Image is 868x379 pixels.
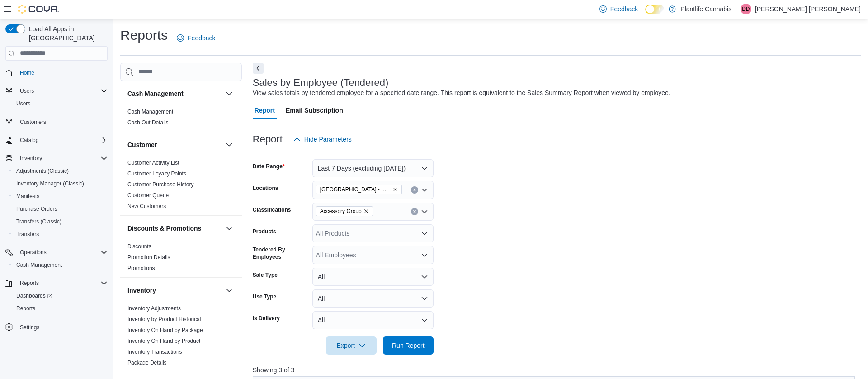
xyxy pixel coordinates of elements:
p: | [735,4,737,14]
span: Reports [20,280,39,287]
div: Cash Management [120,106,242,132]
button: All [312,311,434,329]
button: Catalog [2,134,111,147]
button: Users [2,85,111,97]
h3: Customer [127,140,157,149]
a: Cash Management [13,260,66,270]
span: Inventory [20,155,42,162]
button: Cash Management [224,88,235,99]
h3: Inventory [127,286,156,295]
span: Cash Management [127,108,173,115]
span: Manifests [16,193,39,200]
span: Run Report [392,341,425,350]
span: Promotions [127,265,155,272]
button: Hide Parameters [290,130,355,148]
button: Export [326,336,377,355]
span: Transfers (Classic) [13,216,108,227]
span: Promotion Details [127,254,170,261]
label: Date Range [253,163,285,170]
nav: Complex example [5,62,108,357]
span: [GEOGRAPHIC_DATA] - Dalhousie [320,185,391,194]
a: Customers [16,117,50,128]
a: Feedback [173,29,219,47]
span: Reports [16,278,108,289]
a: Cash Management [127,109,173,115]
button: Open list of options [421,208,428,215]
span: Discounts [127,243,151,250]
a: Users [13,98,34,109]
span: Catalog [20,137,38,144]
span: Customer Activity List [127,159,179,166]
button: Home [2,66,111,79]
span: Transfers [13,229,108,240]
p: Showing 3 of 3 [253,365,861,374]
span: Calgary - Dalhousie [316,185,402,194]
span: Users [20,87,34,95]
span: Inventory Manager (Classic) [13,178,108,189]
button: Run Report [383,336,434,355]
span: Email Subscription [286,101,343,119]
button: Reports [2,277,111,289]
a: Home [16,67,38,78]
label: Tendered By Employees [253,246,309,261]
span: Manifests [13,191,108,202]
a: Customer Loyalty Points [127,171,186,177]
button: Open list of options [421,186,428,194]
a: Inventory Manager (Classic) [13,178,88,189]
a: Adjustments (Classic) [13,166,72,176]
a: Inventory Adjustments [127,305,181,312]
span: Hide Parameters [304,135,352,144]
span: Dashboards [16,292,52,299]
button: Transfers [9,228,111,241]
span: New Customers [127,203,166,210]
button: Transfers (Classic) [9,215,111,228]
img: Cova [18,5,59,14]
a: New Customers [127,203,166,209]
div: View sales totals by tendered employee for a specified date range. This report is equivalent to t... [253,88,670,98]
button: Reports [9,302,111,315]
label: Sale Type [253,271,278,279]
span: Customers [20,118,46,126]
h3: Report [253,134,283,145]
a: Inventory by Product Historical [127,316,201,322]
button: Inventory [224,285,235,296]
div: Customer [120,157,242,215]
a: Transfers (Classic) [13,216,65,227]
h3: Discounts & Promotions [127,224,201,233]
span: Dashboards [13,290,108,301]
button: Users [9,97,111,110]
button: Inventory [2,152,111,165]
a: Customer Queue [127,192,169,199]
button: Customer [127,140,222,149]
span: Export [331,336,371,355]
span: Inventory Transactions [127,348,182,355]
span: DD [742,4,750,14]
button: Cash Management [9,259,111,271]
label: Classifications [253,206,291,213]
button: Customers [2,115,111,128]
a: Dashboards [13,290,56,301]
span: Package Details [127,359,167,366]
button: Clear input [411,208,418,215]
span: Load All Apps in [GEOGRAPHIC_DATA] [25,24,108,43]
span: Settings [16,321,108,332]
button: Users [16,85,38,96]
span: Report [255,101,275,119]
span: Inventory On Hand by Package [127,327,203,334]
h1: Reports [120,26,168,44]
button: Catalog [16,135,42,146]
p: [PERSON_NAME] [PERSON_NAME] [755,4,861,14]
a: Promotion Details [127,254,170,261]
a: Dashboards [9,289,111,302]
span: Cash Out Details [127,119,169,126]
span: Feedback [188,33,215,43]
span: Transfers [16,231,39,238]
span: Operations [20,249,47,256]
span: Home [16,67,108,78]
span: Inventory [16,153,108,164]
button: Clear input [411,186,418,194]
a: Promotions [127,265,155,271]
h3: Sales by Employee (Tendered) [253,77,389,88]
span: Cash Management [13,260,108,270]
button: Discounts & Promotions [224,223,235,234]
